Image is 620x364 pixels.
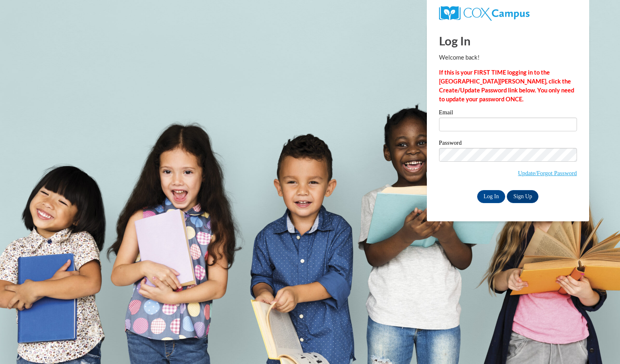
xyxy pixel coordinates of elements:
[439,9,530,16] a: COX Campus
[439,6,530,21] img: COX Campus
[439,69,574,103] strong: If this is your FIRST TIME logging in to the [GEOGRAPHIC_DATA][PERSON_NAME], click the Create/Upd...
[439,109,577,118] label: Email
[518,170,577,176] a: Update/Forgot Password
[439,32,577,49] h1: Log In
[507,190,538,203] a: Sign Up
[439,140,577,148] label: Password
[439,53,577,62] p: Welcome back!
[477,190,506,203] input: Log In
